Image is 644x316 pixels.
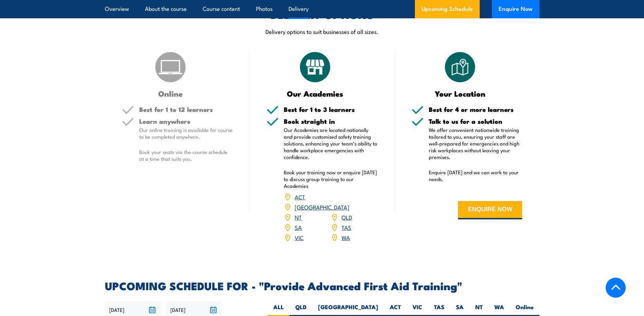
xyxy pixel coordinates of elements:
p: Book your seats via the course schedule at a time that suits you. [139,149,233,162]
h5: Learn anywhere [139,118,233,124]
h5: Best for 4 or more learners [429,106,522,113]
button: ENQUIRE NOW [458,201,522,219]
p: Our online training is available for course to be completed anywhere. [139,126,233,140]
p: Delivery options to suit businesses of all sizes. [105,27,539,35]
h5: Book straight in [284,118,378,124]
h3: Our Academies [266,90,364,97]
p: We offer convenient nationwide training tailored to you, ensuring your staff are well-prepared fo... [429,126,522,160]
h2: DELIVERY OPTIONS [271,9,374,19]
a: ACT [295,193,305,201]
a: WA [342,233,350,241]
p: Enquire [DATE] and we can work to your needs. [429,169,522,182]
a: NT [295,213,302,221]
h5: Talk to us for a solution [429,118,522,124]
a: VIC [295,233,303,241]
a: TAS [342,223,351,231]
a: QLD [342,213,352,221]
a: [GEOGRAPHIC_DATA] [295,203,349,211]
h5: Best for 1 to 3 learners [284,106,378,113]
h3: Online [122,90,219,97]
h3: Your Location [411,90,509,97]
p: Our Academies are located nationally and provide customised safety training solutions, enhancing ... [284,126,378,160]
h2: UPCOMING SCHEDULE FOR - "Provide Advanced First Aid Training" [105,281,539,290]
a: SA [295,223,302,231]
h5: Best for 1 to 12 learners [139,106,233,113]
p: Book your training now or enquire [DATE] to discuss group training to our Academies [284,169,378,189]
